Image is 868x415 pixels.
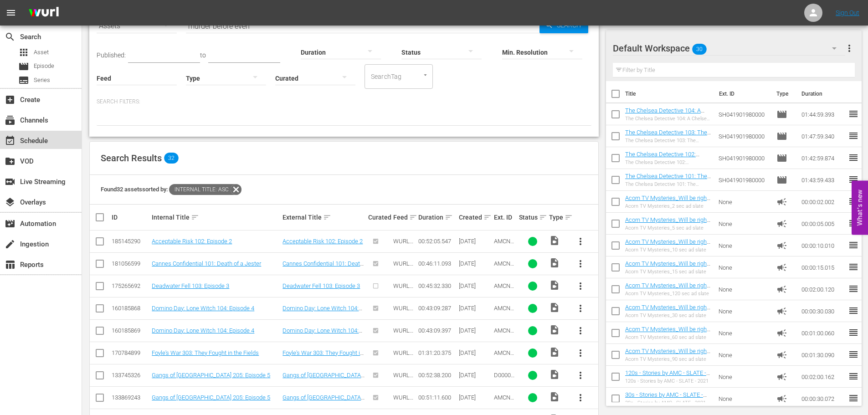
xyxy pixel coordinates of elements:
[625,269,711,275] div: Acorn TV Mysteries_15 sec ad slate
[715,169,773,191] td: SH041901980000
[418,260,456,267] div: 00:46:11.093
[715,191,773,213] td: None
[776,131,787,142] span: Episode
[776,393,787,404] span: Ad
[776,153,787,164] span: Episode
[152,372,270,379] a: Gangs of [GEOGRAPHIC_DATA] 205: Episode 5
[570,387,591,409] button: more_vert
[715,213,773,235] td: None
[848,349,859,360] span: reorder
[519,212,546,223] div: Status
[715,278,773,300] td: None
[575,258,586,269] span: more_vert
[409,213,417,221] span: sort
[459,349,491,356] div: [DATE]
[152,349,259,356] a: Foyle's War 303: They Fought in the Fields
[5,197,15,208] span: Overlays
[282,394,365,408] a: Gangs of [GEOGRAPHIC_DATA] 205: Episode 5
[625,326,710,339] a: Acorn TV Mysteries_Will be right back 60 S01642208001 FINAL
[575,392,586,403] span: more_vert
[798,213,848,235] td: 00:00:05.005
[393,305,413,318] span: WURL Feed
[112,349,149,356] div: 170784899
[112,327,149,334] div: 160185869
[112,238,149,245] div: 185145290
[776,262,787,273] span: Ad
[625,238,710,252] a: Acorn TV Mysteries_Will be right back 10 S01642205001 FINAL
[393,282,413,296] span: WURL Feed
[418,372,456,379] div: 00:52:38.200
[715,147,773,169] td: SH041901980000
[848,393,859,404] span: reorder
[570,297,591,319] button: more_vert
[776,218,787,229] span: Ad
[549,302,560,313] span: Video
[798,278,848,300] td: 00:02:00.120
[570,320,591,342] button: more_vert
[625,282,710,296] a: Acorn TV Mysteries_Will be right back 120 S01642210001 FINAL
[5,7,16,18] span: menu
[5,31,15,42] span: Search
[282,238,363,245] a: Acceptable Risk 102: Episode 2
[549,391,560,402] span: Video
[152,238,232,245] a: Acceptable Risk 102: Episode 2
[715,235,773,256] td: None
[625,195,710,208] a: Acorn TV Mysteries_Will be right back 02 S01642203001 FINAL
[483,213,492,221] span: sort
[776,349,787,360] span: Ad
[776,371,787,382] span: Ad
[494,238,514,258] span: AMCNVR0000069614
[625,138,711,143] div: The Chelsea Detective 103: The Gentle Giant
[5,115,15,126] span: Channels
[715,300,773,322] td: None
[22,2,66,24] img: ans4CAIJ8jUAAAAAAAAAAAAAAAAAAAAAAAAgQb4GAAAAAAAAAAAAAAAAAAAAAAAAJMjXAAAAAAAAAAAAAAAAAAAAAAAAgAT5G...
[112,394,149,401] div: 133869243
[494,214,516,221] div: Ext. ID
[798,191,848,213] td: 00:00:02.002
[393,212,416,223] div: Feed
[844,43,855,54] span: more_vert
[18,75,29,86] span: Series
[494,305,514,325] span: AMCNVR0000065571
[798,125,848,147] td: 01:47:59.340
[848,240,859,251] span: reorder
[848,327,859,338] span: reorder
[34,48,49,57] span: Asset
[798,147,848,169] td: 01:42:59.874
[625,356,711,362] div: Acorn TV Mysteries_90 sec ad slate
[169,184,231,195] span: Internal Title: asc
[625,225,711,231] div: Acorn TV Mysteries_5 sec ad slate
[625,400,711,406] div: 30s - Stories by AMC - SLATE - 2021
[418,327,456,334] div: 00:43:09.397
[798,300,848,322] td: 00:00:30.030
[282,372,365,385] a: Gangs of [GEOGRAPHIC_DATA] 205: Episode 5
[836,9,859,16] a: Sign Out
[494,282,514,303] span: AMCNVR0000067975
[625,116,711,122] div: The Chelsea Detective 104: A Chelsea Education
[715,366,773,388] td: None
[200,51,206,59] span: to
[625,173,711,207] a: The Chelsea Detective 101: The Wages of Sin (The Chelsea Detective 101: The Wages of Sin (amc_net...
[5,239,15,250] span: Ingestion
[368,214,390,221] div: Curated
[575,348,586,359] span: more_vert
[570,364,591,386] button: more_vert
[459,372,491,379] div: [DATE]
[97,13,177,39] div: Assets
[848,130,859,141] span: reorder
[625,334,711,340] div: Acorn TV Mysteries_60 sec ad slate
[798,344,848,366] td: 00:01:30.090
[5,218,15,229] span: Automation
[848,371,859,382] span: reorder
[152,327,254,334] a: Domino Day: Lone Witch 104: Episode 4
[393,372,413,385] span: WURL Feed
[97,51,126,59] span: Published:
[565,213,573,221] span: sort
[625,151,710,185] a: The Chelsea Detective 102: [PERSON_NAME] (The Chelsea Detective 102: [PERSON_NAME] (amc_networks_...
[112,282,149,289] div: 175265692
[459,394,491,401] div: [DATE]
[191,213,199,221] span: sort
[549,257,560,268] span: Video
[848,108,859,119] span: reorder
[848,305,859,316] span: reorder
